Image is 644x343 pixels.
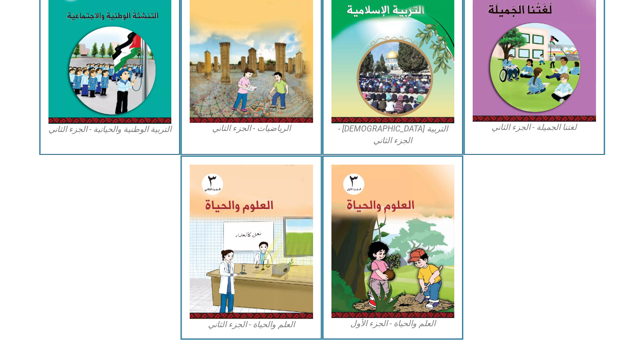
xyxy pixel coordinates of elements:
[212,123,291,133] font: الرياضيات - الجزء الثاني
[48,124,171,134] font: التربية الوطنية والحياتية - الجزء الثاني
[350,319,435,328] font: العلم والحياة - الجزء الأول
[338,124,448,145] font: التربية [DEMOGRAPHIC_DATA] - الجزء الثاني
[208,320,295,329] font: العلم والحياة - الجزء الثاني
[492,122,577,132] font: لغتنا الجميلة - الجزء الثاني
